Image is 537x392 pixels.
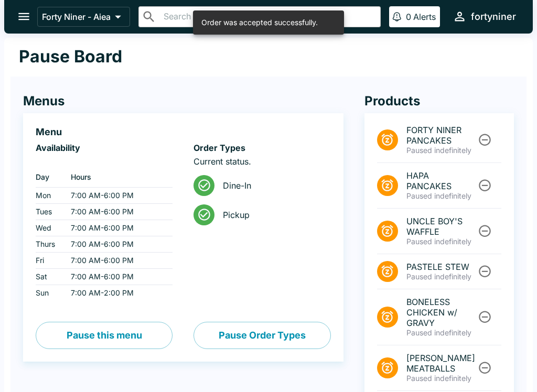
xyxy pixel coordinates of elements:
h4: Menus [23,93,343,109]
td: 7:00 AM - 6:00 PM [62,220,173,236]
button: Unpause [475,130,495,149]
td: Mon [36,188,62,204]
h6: Availability [36,143,173,153]
button: Pause Order Types [194,322,330,349]
p: Forty Niner - Aiea [42,12,111,22]
span: Pickup [223,210,322,220]
td: 7:00 AM - 2:00 PM [62,285,173,301]
button: Unpause [475,221,495,241]
td: Tues [36,204,62,220]
td: Thurs [36,236,62,253]
p: ‏ [36,156,173,167]
span: BONELESS CHICKEN w/ GRAVY [406,297,476,328]
h4: Products [364,93,514,109]
button: open drawer [10,3,37,30]
span: FORTY NINER PANCAKES [406,125,476,146]
td: Fri [36,253,62,269]
p: Paused indefinitely [406,146,476,155]
button: Unpause [475,358,495,377]
td: 7:00 AM - 6:00 PM [62,188,173,204]
span: UNCLE BOY'S WAFFLE [406,216,476,237]
p: Paused indefinitely [406,374,476,383]
td: 7:00 AM - 6:00 PM [62,253,173,269]
div: fortyniner [471,10,516,23]
input: Search orders by name or phone number [160,9,376,24]
p: Paused indefinitely [406,272,476,281]
button: Pause this menu [36,322,173,349]
p: Paused indefinitely [406,237,476,246]
td: Wed [36,220,62,236]
h6: Order Types [194,143,330,153]
span: Dine-In [223,180,322,191]
p: Paused indefinitely [406,191,476,201]
div: Order was accepted successfully. [201,14,318,31]
td: Sun [36,285,62,301]
span: PASTELE STEW [406,262,476,272]
button: Unpause [475,262,495,281]
p: Current status. [194,156,330,167]
span: [PERSON_NAME] MEATBALLS [406,353,476,374]
button: Forty Niner - Aiea [37,7,130,27]
p: Paused indefinitely [406,328,476,337]
button: fortyniner [448,5,520,28]
p: 0 [406,12,411,22]
button: Unpause [475,307,495,326]
td: 7:00 AM - 6:00 PM [62,269,173,285]
span: HAPA PANCAKES [406,170,476,191]
td: 7:00 AM - 6:00 PM [62,204,173,220]
button: Unpause [475,176,495,195]
p: Alerts [413,12,436,22]
td: Sat [36,269,62,285]
th: Day [36,167,62,188]
h1: Pause Board [19,46,122,67]
th: Hours [62,167,173,188]
td: 7:00 AM - 6:00 PM [62,236,173,253]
